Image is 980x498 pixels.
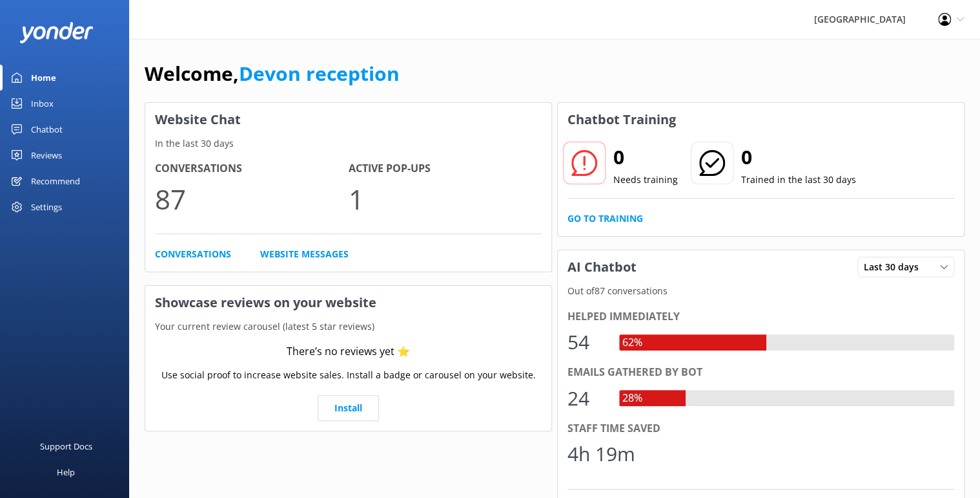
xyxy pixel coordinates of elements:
[567,420,954,437] div: Staff time saved
[567,364,954,381] div: Emails gathered by bot
[613,142,678,173] h2: 0
[145,136,551,151] p: In the last 30 days
[145,103,551,136] h3: Website Chat
[741,173,856,187] p: Trained in the last 30 days
[31,91,54,116] div: Inbox
[155,247,231,261] a: Conversations
[31,65,56,91] div: Home
[145,286,551,319] h3: Showcase reviews on your website
[567,309,954,325] div: Helped immediately
[619,390,646,407] div: 28%
[567,383,606,414] div: 24
[145,319,551,334] p: Your current review carousel (latest 5 star reviews)
[349,160,542,177] h4: Active Pop-ups
[31,168,80,194] div: Recommend
[155,160,349,177] h4: Conversations
[31,142,62,168] div: Reviews
[567,438,635,470] div: 4h 19m
[619,334,646,351] div: 62%
[260,247,349,261] a: Website Messages
[558,103,686,136] h3: Chatbot Training
[741,142,856,173] h2: 0
[155,177,349,221] p: 87
[40,433,92,459] div: Support Docs
[613,173,678,187] p: Needs training
[567,327,606,358] div: 54
[864,260,926,274] span: Last 30 days
[558,250,646,284] h3: AI Chatbot
[318,395,379,421] a: Install
[19,22,94,43] img: yonder-white-logo.png
[161,368,536,382] p: Use social proof to increase website sales. Install a badge or carousel on your website.
[239,60,400,87] a: Devon reception
[145,58,400,89] h1: Welcome,
[31,194,62,220] div: Settings
[287,343,410,360] div: There’s no reviews yet ⭐
[567,211,643,226] a: Go to Training
[558,284,964,298] p: Out of 87 conversations
[57,459,75,485] div: Help
[31,116,63,142] div: Chatbot
[349,177,542,221] p: 1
